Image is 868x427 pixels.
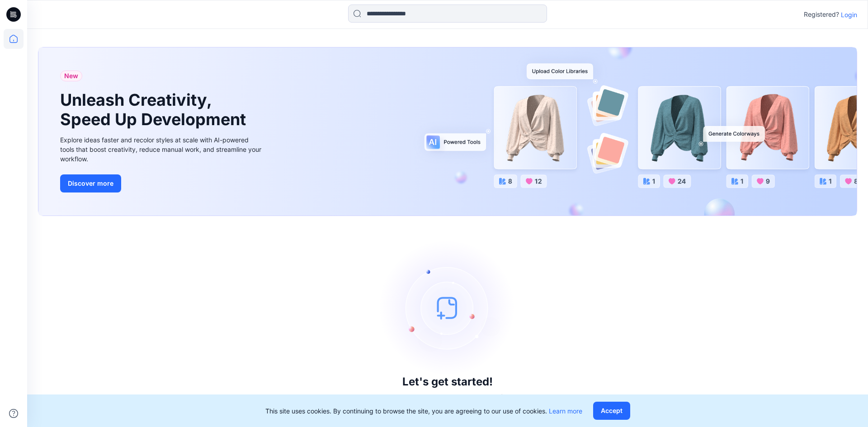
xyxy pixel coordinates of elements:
div: Explore ideas faster and recolor styles at scale with AI-powered tools that boost creativity, red... [60,135,264,164]
h1: Unleash Creativity, Speed Up Development [60,90,250,129]
p: This site uses cookies. By continuing to browse the site, you are agreeing to our use of cookies. [265,406,582,416]
button: Discover more [60,174,121,192]
img: empty-state-image.svg [380,240,515,375]
a: Learn more [549,407,582,415]
a: Discover more [60,174,264,192]
p: Click New to add a style or create a folder. [373,392,522,403]
p: Registered? [804,9,839,20]
button: Accept [593,402,630,420]
p: Login [841,10,857,19]
h3: Let's get started! [402,375,493,388]
span: New [64,70,78,81]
